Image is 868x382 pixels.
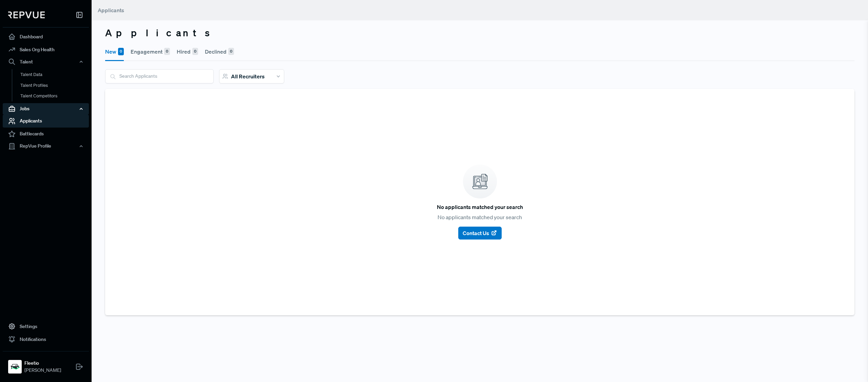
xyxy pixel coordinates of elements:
a: Notifications [3,333,89,346]
div: 0 [228,48,234,55]
img: RepVue [8,12,45,18]
a: FleetioFleetio[PERSON_NAME] [3,351,89,377]
button: RepVue Profile [3,140,89,152]
button: Talent [3,56,89,68]
span: Applicants [98,7,124,14]
span: Contact Us [463,229,489,237]
button: Declined0 [205,42,234,61]
div: 0 [192,48,198,55]
button: Contact Us [458,227,502,240]
button: Engagement0 [131,42,170,61]
button: New0 [105,42,124,61]
button: Hired0 [177,42,198,61]
a: Applicants [3,115,89,128]
button: Jobs [3,103,89,115]
h6: No applicants matched your search [437,204,523,210]
a: Battlecards [3,128,89,140]
h3: Applicants [105,27,854,39]
input: Search Applicants [105,70,213,83]
a: Settings [3,320,89,333]
div: 0 [164,48,170,55]
a: Talent Competitors [12,91,98,101]
img: Fleetio [9,361,20,372]
a: Dashboard [3,30,89,43]
a: Talent Profiles [12,80,98,91]
p: No applicants matched your search [438,213,522,221]
a: Talent Data [12,69,98,80]
div: 0 [118,48,124,55]
strong: Fleetio [24,360,61,367]
span: All Recruiters [231,73,265,80]
span: [PERSON_NAME] [24,367,61,374]
a: Sales Org Health [3,43,89,56]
